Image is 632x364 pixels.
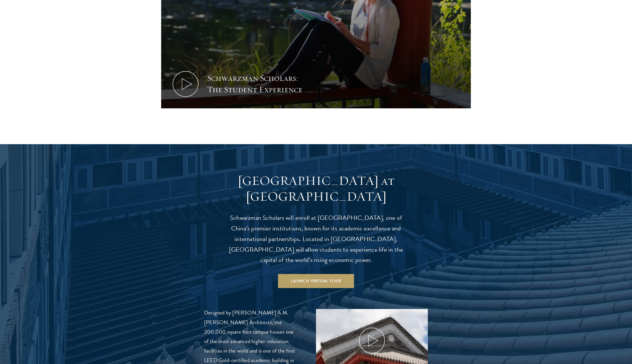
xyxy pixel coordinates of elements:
[207,73,313,95] div: Schwarzman Scholars: The Student Experience
[227,173,405,205] h3: [GEOGRAPHIC_DATA] at [GEOGRAPHIC_DATA]
[227,213,405,266] p: Schwarzman Scholars will enroll at [GEOGRAPHIC_DATA], one of China’s premier institutions, known ...
[278,274,354,288] a: Launch Virtual Tour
